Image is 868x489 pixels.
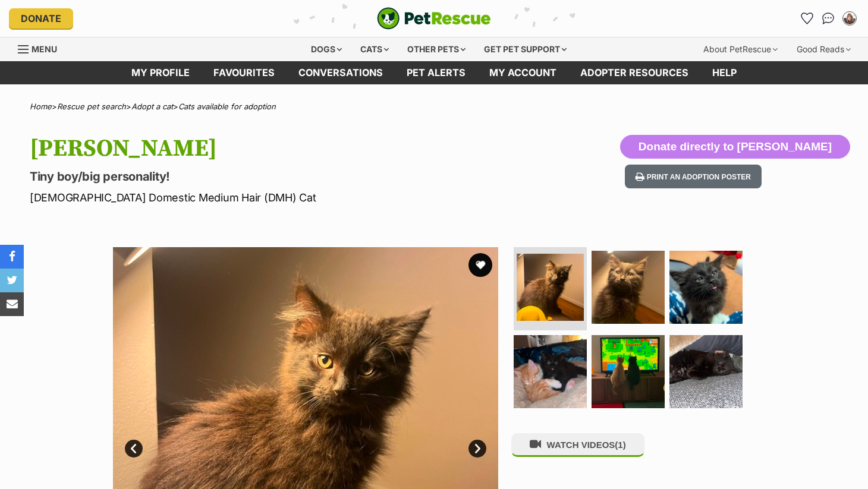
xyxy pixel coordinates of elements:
[592,335,665,408] img: Photo of Zora
[788,37,859,61] div: Good Reads
[395,61,477,84] a: Pet alerts
[844,12,856,24] img: Juliet Ramsey profile pic
[822,12,835,24] img: chat-41dd97257d64d25036548639549fe6c8038ab92f7586957e7f3b1b290dea8141.svg
[695,37,786,61] div: About PetRescue
[620,135,850,159] button: Donate directly to [PERSON_NAME]
[399,37,474,61] div: Other pets
[30,190,529,206] p: [DEMOGRAPHIC_DATA] Domestic Medium Hair (DMH) Cat
[700,61,749,84] a: Help
[568,61,700,84] a: Adopter resources
[131,102,173,111] a: Adopt a cat
[119,61,202,84] a: My profile
[377,7,491,30] a: PetRescue
[9,8,73,29] a: Donate
[125,440,143,458] a: Prev
[202,61,287,84] a: Favourites
[514,335,587,408] img: Photo of Zora
[517,254,584,321] img: Photo of Zora
[669,251,743,324] img: Photo of Zora
[819,9,838,28] a: Conversations
[352,37,397,61] div: Cats
[30,135,529,162] h1: [PERSON_NAME]
[511,433,644,456] button: WATCH VIDEOS(1)
[468,440,486,458] a: Next
[468,253,492,277] button: favourite
[797,9,816,28] a: Favourites
[178,102,276,111] a: Cats available for adoption
[287,61,395,84] a: conversations
[30,102,52,111] a: Home
[592,251,665,324] img: Photo of Zora
[615,440,625,450] span: (1)
[303,37,350,61] div: Dogs
[477,61,568,84] a: My account
[57,102,126,111] a: Rescue pet search
[377,7,491,30] img: logo-cat-932fe2b9b8326f06289b0f2fb663e598f794de774fb13d1741a6617ecf9a85b4.svg
[797,9,859,28] ul: Account quick links
[625,165,762,189] button: Print an adoption poster
[840,9,859,28] button: My account
[18,37,65,59] a: Menu
[476,37,575,61] div: Get pet support
[669,335,743,408] img: Photo of Zora
[32,44,57,54] span: Menu
[30,168,529,185] p: Tiny boy/big personality!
